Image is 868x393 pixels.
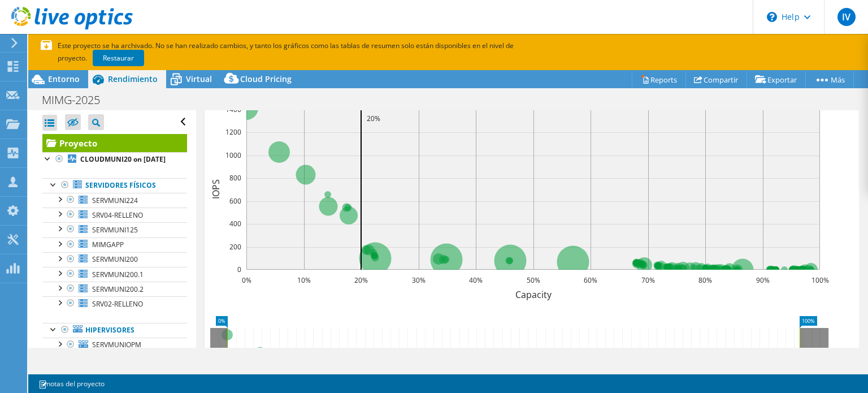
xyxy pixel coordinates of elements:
[811,275,829,285] text: 100%
[297,275,311,285] text: 10%
[515,288,552,301] text: Capacity
[210,179,222,198] text: IOPS
[92,210,143,220] span: SRV04-RELLENO
[108,74,158,84] span: Rendimiento
[186,74,212,84] span: Virtual
[42,178,187,193] a: Servidores físicos
[92,240,124,249] span: MIMGAPP
[42,267,187,282] a: SERVMUNI200.1
[92,270,144,279] span: SERVMUNI200.1
[837,8,856,26] span: IV
[237,265,241,274] text: 0
[240,74,292,84] span: Cloud Pricing
[80,154,166,164] b: CLOUDMUNI20 on [DATE]
[685,71,747,88] a: Compartir
[41,40,594,64] p: Este proyecto se ha archivado. No se han realizado cambios, y tanto los gráficos como las tablas ...
[229,173,241,183] text: 800
[42,208,187,222] a: SRV04-RELLENO
[42,338,187,352] a: SERVMUNIOPM
[229,196,241,206] text: 600
[42,252,187,267] a: SERVMUNI200
[229,242,241,252] text: 200
[92,340,141,349] span: SERVMUNIOPM
[92,284,144,294] span: SERVMUNI200.2
[42,237,187,252] a: MIMGAPP
[42,193,187,208] a: SERVMUNI224
[527,275,540,285] text: 50%
[42,323,187,338] a: Hipervisores
[641,275,655,285] text: 70%
[469,275,483,285] text: 40%
[229,219,241,228] text: 400
[48,74,80,84] span: Entorno
[698,275,712,285] text: 80%
[367,114,380,123] text: 20%
[584,275,597,285] text: 60%
[37,94,118,106] h1: MIMG-2025
[93,50,144,66] a: Restaurar
[42,296,187,311] a: SRV02-RELLENO
[31,377,112,391] a: notas del proyecto
[225,150,241,160] text: 1000
[92,299,143,309] span: SRV02-RELLENO
[805,71,854,88] a: Más
[412,275,426,285] text: 30%
[92,196,138,205] span: SERVMUNI224
[354,275,368,285] text: 20%
[756,275,770,285] text: 90%
[42,282,187,296] a: SERVMUNI200.2
[92,225,138,235] span: SERVMUNI125
[42,152,187,167] a: CLOUDMUNI20 on [DATE]
[42,222,187,237] a: SERVMUNI125
[42,134,187,152] a: Proyecto
[92,254,138,264] span: SERVMUNI200
[632,71,686,88] a: Reports
[242,275,251,285] text: 0%
[225,127,241,137] text: 1200
[747,71,806,88] a: Exportar
[767,12,777,22] svg: \n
